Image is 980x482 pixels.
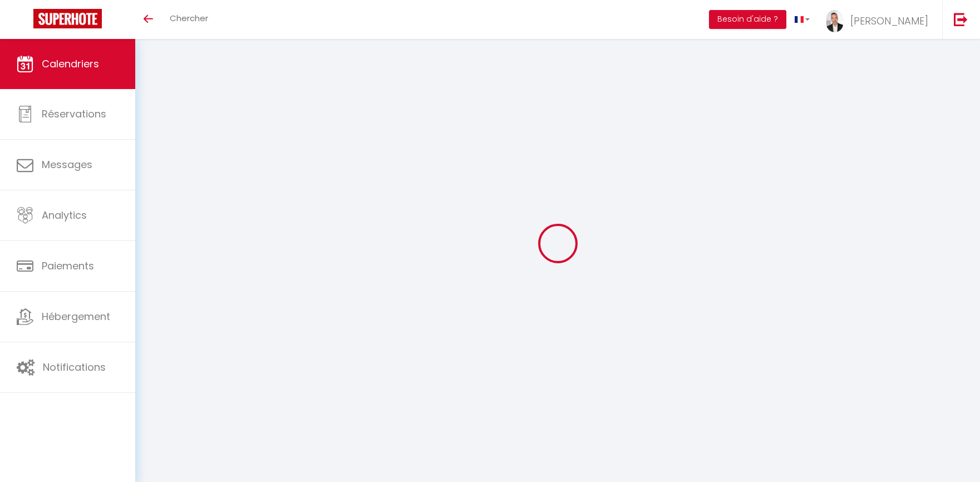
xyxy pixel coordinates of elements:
span: [PERSON_NAME] [850,14,928,28]
img: ... [826,10,843,32]
span: Calendriers [42,57,99,71]
button: Besoin d'aide ? [709,10,786,29]
span: Hébergement [42,309,110,323]
span: Analytics [42,208,87,222]
span: Notifications [43,360,106,374]
span: Réservations [42,107,106,121]
img: Super Booking [33,9,102,28]
span: Paiements [42,259,94,273]
img: logout [954,12,968,26]
span: Chercher [170,12,208,24]
span: Messages [42,158,92,171]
